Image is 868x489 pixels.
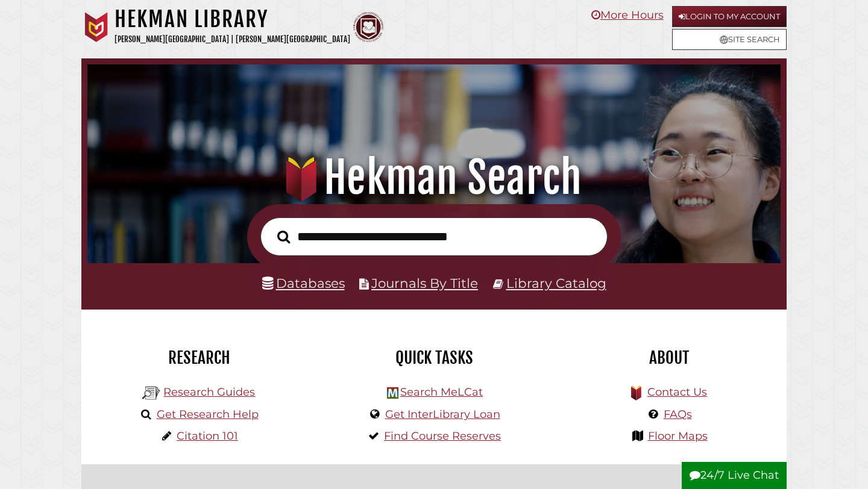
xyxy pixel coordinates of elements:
a: Research Guides [163,385,255,399]
a: Citation 101 [177,429,238,443]
i: Search [277,229,290,243]
img: Calvin University [81,12,112,42]
a: Contact Us [647,385,707,399]
a: More Hours [591,8,664,22]
img: Hekman Library Logo [387,387,398,399]
img: Hekman Library Logo [142,384,160,402]
a: FAQs [664,408,692,421]
h2: Research [90,347,307,368]
a: Journals By Title [371,275,478,291]
img: Calvin Theological Seminary [353,12,383,42]
a: Login to My Account [672,6,787,27]
a: Floor Maps [648,429,708,443]
a: Get InterLibrary Loan [385,408,500,421]
a: Find Course Reserves [384,429,501,443]
h1: Hekman Search [101,151,768,204]
a: Site Search [672,29,787,50]
a: Library Catalog [506,275,606,291]
a: Databases [262,275,345,291]
h2: Quick Tasks [325,347,542,368]
a: Get Research Help [157,408,259,421]
a: Search MeLCat [400,385,483,399]
h1: Hekman Library [115,6,350,33]
p: [PERSON_NAME][GEOGRAPHIC_DATA] | [PERSON_NAME][GEOGRAPHIC_DATA] [115,33,350,46]
button: Search [271,227,296,247]
h2: About [561,347,778,368]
